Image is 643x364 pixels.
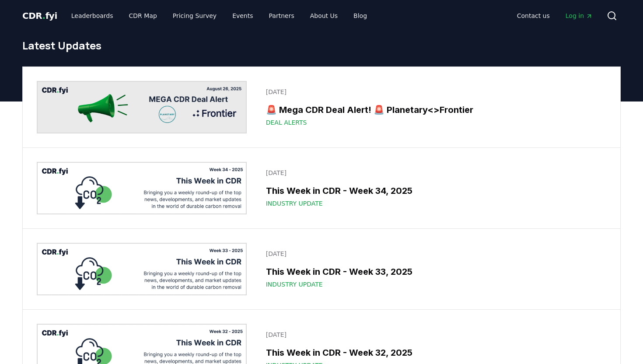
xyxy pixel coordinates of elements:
[37,81,247,133] img: 🚨 Mega CDR Deal Alert! 🚨 Planetary<>Frontier blog post image
[266,199,323,208] span: Industry Update
[266,118,307,127] span: Deal Alerts
[510,8,600,24] nav: Main
[64,8,120,24] a: Leaderboards
[22,38,621,52] h1: Latest Updates
[266,265,601,278] h3: This Week in CDR - Week 33, 2025
[266,168,601,177] p: [DATE]
[266,184,601,197] h3: This Week in CDR - Week 34, 2025
[42,10,45,21] span: .
[266,249,601,258] p: [DATE]
[266,87,601,96] p: [DATE]
[37,162,247,214] img: This Week in CDR - Week 34, 2025 blog post image
[566,11,593,20] span: Log in
[22,10,57,22] a: CDR.fyi
[266,330,601,339] p: [DATE]
[122,8,164,24] a: CDR Map
[166,8,224,24] a: Pricing Survey
[261,82,606,132] a: [DATE]🚨 Mega CDR Deal Alert! 🚨 Planetary<>FrontierDeal Alerts
[64,8,374,24] nav: Main
[261,244,606,294] a: [DATE]This Week in CDR - Week 33, 2025Industry Update
[22,10,57,21] span: CDR fyi
[510,8,557,24] a: Contact us
[37,243,247,295] img: This Week in CDR - Week 33, 2025 blog post image
[225,8,260,24] a: Events
[266,280,323,289] span: Industry Update
[261,163,606,213] a: [DATE]This Week in CDR - Week 34, 2025Industry Update
[559,8,600,24] a: Log in
[346,8,374,24] a: Blog
[262,8,301,24] a: Partners
[266,103,601,116] h3: 🚨 Mega CDR Deal Alert! 🚨 Planetary<>Frontier
[303,8,345,24] a: About Us
[266,346,601,359] h3: This Week in CDR - Week 32, 2025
